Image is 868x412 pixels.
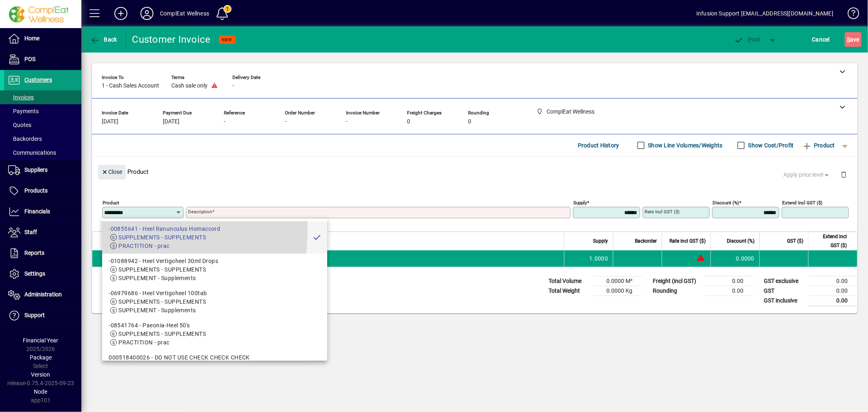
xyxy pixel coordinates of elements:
[593,276,642,286] td: 0.0000 M³
[727,237,754,245] span: Discount (%)
[787,237,803,245] span: GST ($)
[730,32,765,47] button: Post
[98,165,126,180] button: Close
[810,32,832,47] button: Cancel
[713,199,739,205] mat-label: Discount (%)
[24,77,52,83] span: Customers
[4,222,81,243] a: Staff
[593,237,608,245] span: Supply
[24,229,37,235] span: Staff
[4,202,81,222] a: Financials
[468,118,471,125] span: 0
[4,305,81,326] a: Support
[222,37,232,42] span: NEW
[781,167,834,182] button: Apply price level
[102,83,159,89] span: 1 - Cash Sales Account
[734,36,761,43] span: ost
[24,56,35,62] span: POS
[4,264,81,284] a: Settings
[578,139,619,152] span: Product History
[81,32,126,47] app-page-header-button: Back
[8,136,42,142] span: Backorders
[224,118,225,125] span: -
[784,171,831,179] span: Apply price level
[4,49,81,70] a: POS
[593,286,642,296] td: 0.0000 Kg
[8,122,31,128] span: Quotes
[134,6,160,21] button: Profile
[649,286,704,296] td: Rounding
[188,209,212,215] mat-label: Description
[24,35,39,42] span: Home
[103,199,119,205] mat-label: Product
[669,237,706,245] span: Rate incl GST ($)
[4,28,81,49] a: Home
[285,118,286,125] span: -
[30,354,52,361] span: Package
[809,296,857,306] td: 0.00
[711,250,759,267] td: 0.0000
[8,94,34,101] span: Invoices
[544,286,593,296] td: Total Weight
[24,187,48,194] span: Products
[24,208,50,215] span: Financials
[4,160,81,180] a: Suppliers
[649,276,704,286] td: Freight (incl GST)
[834,171,853,178] app-page-header-button: Delete
[544,276,593,286] td: Total Volume
[834,165,853,184] button: Delete
[645,209,680,215] mat-label: Rate incl GST ($)
[108,6,134,21] button: Add
[88,32,119,47] button: Back
[575,138,623,153] button: Product History
[4,146,81,160] a: Communications
[809,286,857,296] td: 0.00
[407,118,410,125] span: 0
[809,276,857,286] td: 0.00
[590,254,608,263] span: 1.0000
[813,232,847,250] span: Extend incl GST ($)
[163,118,179,125] span: [DATE]
[31,371,50,378] span: Version
[8,149,56,156] span: Communications
[760,276,809,286] td: GST exclusive
[748,36,752,43] span: P
[24,291,62,298] span: Administration
[160,7,209,20] div: ComplEat Wellness
[747,141,794,149] label: Show Cost/Profit
[696,7,833,20] div: Infusion Support [EMAIL_ADDRESS][DOMAIN_NAME]
[90,36,117,43] span: Back
[24,270,45,277] span: Settings
[123,237,133,245] span: Item
[847,36,850,43] span: S
[101,165,122,179] span: Close
[573,199,587,205] mat-label: Supply
[4,90,81,104] a: Invoices
[635,237,657,245] span: Backorder
[171,83,208,89] span: Cash sale only
[704,286,753,296] td: 0.00
[4,243,81,263] a: Reports
[847,33,859,46] span: ave
[647,141,723,149] label: Show Line Volumes/Weights
[4,181,81,201] a: Products
[704,276,753,286] td: 0.00
[760,296,809,306] td: GST inclusive
[4,132,81,146] a: Backorders
[346,118,348,125] span: -
[133,254,142,263] span: ComplEat Wellness
[24,312,45,318] span: Support
[782,199,822,205] mat-label: Extend incl GST ($)
[23,337,59,344] span: Financial Year
[842,2,858,28] a: Knowledge Base
[132,33,211,46] div: Customer Invoice
[4,285,81,305] a: Administration
[812,33,830,46] span: Cancel
[4,118,81,132] a: Quotes
[92,157,857,186] div: Product
[845,32,861,47] button: Save
[8,108,39,114] span: Payments
[152,237,177,245] span: Description
[24,250,44,256] span: Reports
[102,118,118,125] span: [DATE]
